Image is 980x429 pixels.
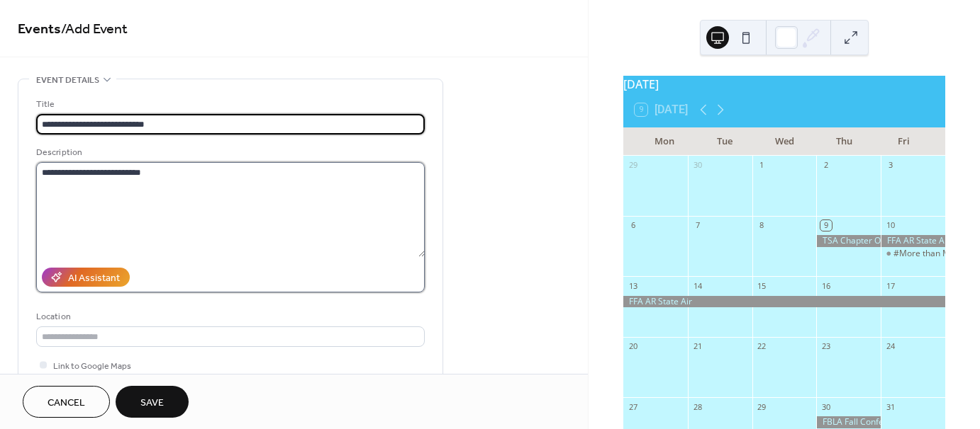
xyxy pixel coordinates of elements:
div: #More than Music [893,248,966,260]
div: FBLA Fall Conference [816,416,881,428]
div: 15 [757,280,767,291]
div: 3 [885,160,896,171]
div: 7 [692,220,703,231]
div: Tue [695,127,755,156]
div: 10 [885,220,896,231]
div: 23 [820,341,831,352]
div: 30 [692,160,703,171]
span: Cancel [48,396,85,411]
div: 17 [885,280,896,291]
div: 9 [820,220,831,231]
div: AI Assistant [68,271,120,286]
a: Events [18,16,61,43]
div: #More than Music [881,248,945,260]
div: 30 [820,401,831,412]
div: 2 [820,160,831,171]
div: 29 [757,401,767,412]
div: Thu [814,127,874,156]
div: 21 [692,341,703,352]
span: Event details [36,73,99,88]
span: / Add Event [61,16,128,43]
div: 24 [885,341,896,352]
button: AI Assistant [42,268,130,287]
div: 16 [820,280,831,291]
div: 27 [628,401,638,412]
button: Cancel [23,386,110,418]
div: 29 [628,160,638,171]
span: Save [140,396,164,411]
div: Title [36,97,422,112]
div: 8 [757,220,767,231]
div: FFA AR State Air [881,235,945,247]
div: 14 [692,280,703,291]
div: FFA AR State Air [623,296,945,308]
div: TSA Chapter Officer Leadership Academy [816,235,881,247]
div: Mon [635,127,694,156]
div: 28 [692,401,703,412]
div: Fri [874,127,934,156]
button: Save [116,386,189,418]
div: Description [36,145,422,160]
div: Location [36,309,422,324]
div: [DATE] [623,76,945,93]
div: 22 [757,341,767,352]
div: 13 [628,280,638,291]
div: 6 [628,220,638,231]
div: 1 [757,160,767,171]
div: 31 [885,401,896,412]
div: Wed [755,127,814,156]
span: Link to Google Maps [53,359,131,374]
div: 20 [628,341,638,352]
